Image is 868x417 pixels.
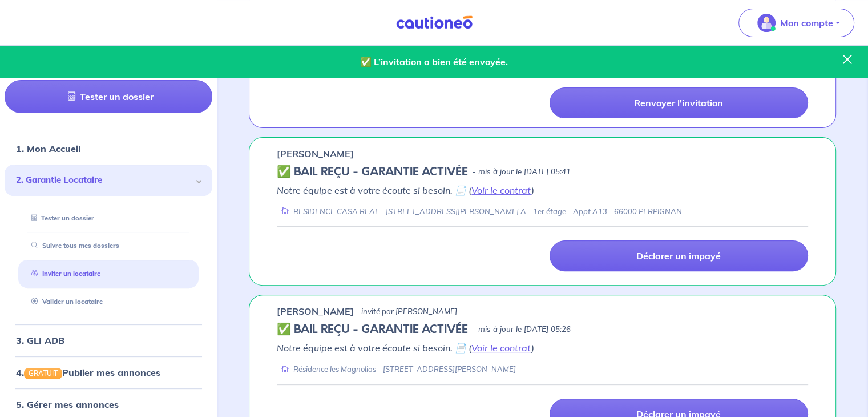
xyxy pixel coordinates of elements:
[16,399,119,410] a: 5. Gérer mes annonces
[5,80,212,113] a: Tester un dossier
[550,87,808,118] a: Renvoyer l'invitation
[27,214,94,222] a: Tester un dossier
[471,185,531,196] a: Voir le contrat
[277,165,808,179] div: state: CONTRACT-VALIDATED, Context: IN-MANAGEMENT,IN-MANAGEMENT
[738,9,854,37] button: illu_account_valid_menu.svgMon compte
[16,143,80,154] a: 1. Mon Accueil
[757,14,776,32] img: illu_account_valid_menu.svg
[16,174,192,187] span: 2. Garantie Locataire
[27,298,103,306] a: Valider un locataire
[634,97,723,109] p: Renvoyer l'invitation
[18,209,199,228] div: Tester un dossier
[277,185,534,196] em: Notre équipe est à votre écoute si besoin. 📄 ( )
[636,250,721,262] p: Déclarer un impayé
[277,147,354,161] p: [PERSON_NAME]
[18,236,199,255] div: Suivre tous mes dossiers
[473,166,571,178] p: - mis à jour le [DATE] 05:41
[5,393,212,416] div: 5. Gérer mes annonces
[277,323,468,336] h5: ✅ BAIL REÇU - GARANTIE ACTIVÉE
[277,323,808,336] div: state: CONTRACT-VALIDATED, Context: IN-MANAGEMENT,IN-MANAGEMENT
[5,329,212,352] div: 3. GLI ADB
[5,165,212,196] div: 2. Garantie Locataire
[356,306,457,318] p: - invité par [PERSON_NAME]
[16,367,160,378] a: 4.GRATUITPublier mes annonces
[5,137,212,160] div: 1. Mon Accueil
[277,165,468,179] h5: ✅ BAIL REÇU - GARANTIE ACTIVÉE
[473,324,571,335] p: - mis à jour le [DATE] 05:26
[550,240,808,271] a: Déclarer un impayé
[277,304,354,318] p: [PERSON_NAME]
[277,342,534,354] em: Notre équipe est à votre écoute si besoin. 📄 ( )
[780,16,833,30] p: Mon compte
[27,270,100,278] a: Inviter un locataire
[471,342,531,354] a: Voir le contrat
[391,15,477,30] img: Cautioneo
[16,335,64,346] a: 3. GLI ADB
[18,292,199,311] div: Valider un locataire
[277,206,682,217] div: RESIDENCE CASA REAL - [STREET_ADDRESS][PERSON_NAME] A - 1er étage - Appt A13 - 66000 PERPIGNAN
[277,364,516,375] div: Résidence les Magnolias - [STREET_ADDRESS][PERSON_NAME]
[27,242,119,250] a: Suivre tous mes dossiers
[5,361,212,384] div: 4.GRATUITPublier mes annonces
[18,264,199,283] div: Inviter un locataire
